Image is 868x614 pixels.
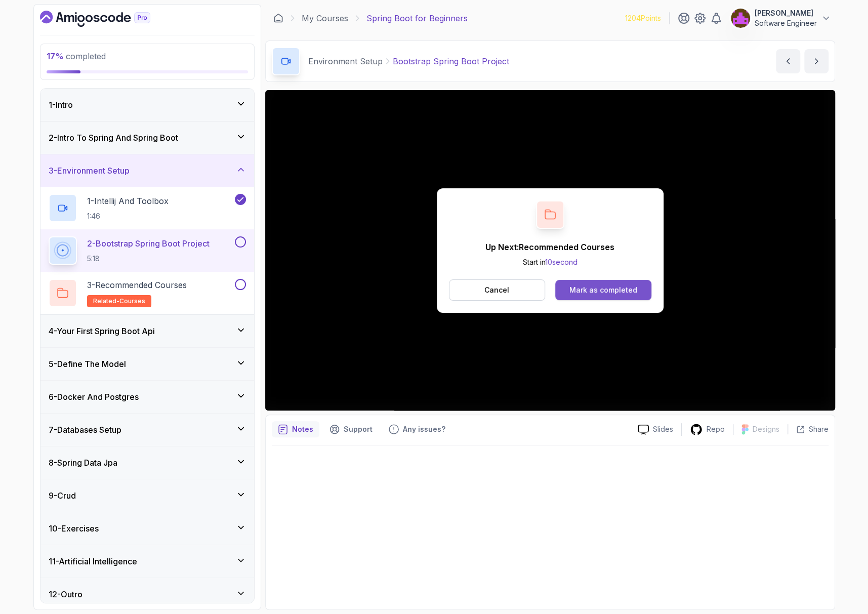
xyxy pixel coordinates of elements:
[40,348,254,380] button: 5-Define The Model
[302,12,348,24] a: My Courses
[731,9,750,28] img: user profile image
[383,421,451,437] button: Feedback button
[809,424,829,434] p: Share
[49,236,246,265] button: 2-Bootstrap Spring Boot Project5:18
[49,165,130,177] h3: 3 - Environment Setup
[49,424,121,436] h3: 7 - Databases Setup
[292,424,313,434] p: Notes
[47,51,106,61] span: completed
[755,8,817,18] p: [PERSON_NAME]
[40,315,254,347] button: 4-Your First Spring Boot Api
[755,18,817,28] p: Software Engineer
[788,424,829,434] button: Share
[804,49,829,73] button: next content
[40,381,254,413] button: 6-Docker And Postgres
[653,424,673,434] p: Slides
[449,279,546,301] button: Cancel
[707,424,725,434] p: Repo
[569,285,637,295] div: Mark as completed
[776,49,800,73] button: previous content
[308,55,383,67] p: Environment Setup
[403,424,445,434] p: Any issues?
[49,99,73,111] h3: 1 - Intro
[49,279,246,307] button: 3-Recommended Coursesrelated-courses
[49,522,99,535] h3: 10 - Exercises
[49,358,126,370] h3: 5 - Define The Model
[366,12,468,24] p: Spring Boot for Beginners
[40,446,254,479] button: 8-Spring Data Jpa
[40,479,254,512] button: 9-Crud
[40,578,254,610] button: 12-Outro
[40,512,254,545] button: 10-Exercises
[625,13,661,23] p: 1204 Points
[485,241,614,253] p: Up Next: Recommended Courses
[485,257,614,267] p: Start in
[49,391,139,403] h3: 6 - Docker And Postgres
[682,423,733,436] a: Repo
[630,424,681,435] a: Slides
[40,11,174,27] a: Dashboard
[87,237,210,250] p: 2 - Bootstrap Spring Boot Project
[545,258,577,266] span: 10 second
[753,424,779,434] p: Designs
[93,297,145,305] span: related-courses
[49,457,117,469] h3: 8 - Spring Data Jpa
[730,8,831,28] button: user profile image[PERSON_NAME]Software Engineer
[323,421,379,437] button: Support button
[49,325,155,337] h3: 4 - Your First Spring Boot Api
[40,89,254,121] button: 1-Intro
[555,280,651,300] button: Mark as completed
[393,55,509,67] p: Bootstrap Spring Boot Project
[87,279,187,291] p: 3 - Recommended Courses
[49,132,178,144] h3: 2 - Intro To Spring And Spring Boot
[87,195,169,207] p: 1 - Intellij And Toolbox
[40,414,254,446] button: 7-Databases Setup
[49,194,246,222] button: 1-Intellij And Toolbox1:46
[49,489,76,502] h3: 9 - Crud
[49,555,137,567] h3: 11 - Artificial Intelligence
[40,121,254,154] button: 2-Intro To Spring And Spring Boot
[49,588,82,600] h3: 12 - Outro
[87,254,210,264] p: 5:18
[273,13,283,23] a: Dashboard
[47,51,64,61] span: 17 %
[272,421,319,437] button: notes button
[484,285,509,295] p: Cancel
[40,154,254,187] button: 3-Environment Setup
[40,545,254,578] button: 11-Artificial Intelligence
[87,211,169,221] p: 1:46
[344,424,373,434] p: Support
[265,90,835,411] iframe: 2 - Bootstrap Spring Boot Project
